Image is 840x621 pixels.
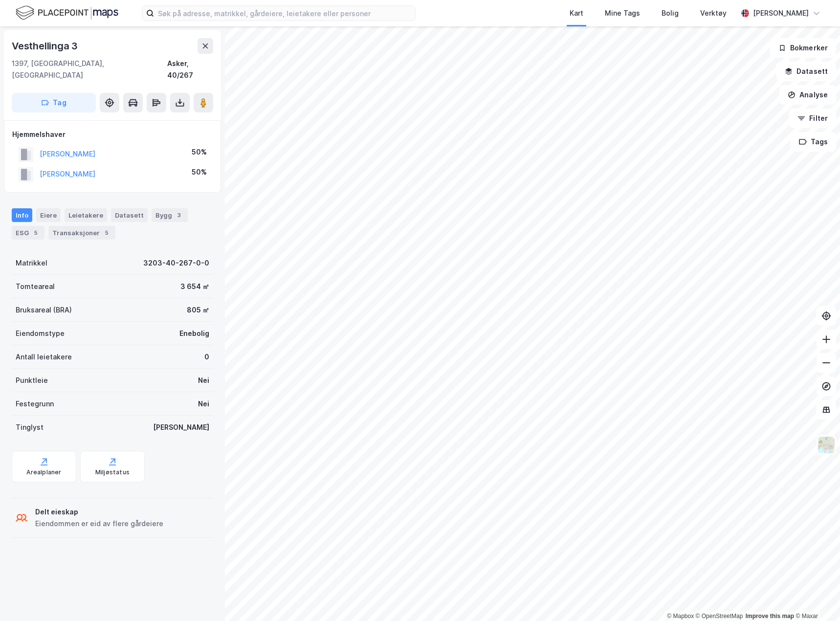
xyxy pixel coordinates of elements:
div: [PERSON_NAME] [753,7,809,19]
div: Eiere [36,208,61,222]
div: Matrikkel [16,257,47,269]
div: 5 [102,228,111,238]
button: Tag [12,93,96,112]
button: Datasett [776,62,836,81]
button: Tags [791,132,836,152]
div: Transaksjoner [48,226,115,240]
div: Datasett [111,208,148,222]
input: Søk på adresse, matrikkel, gårdeiere, leietakere eller personer [154,6,415,21]
div: 3203-40-267-0-0 [143,257,209,269]
div: Vesthellinga 3 [12,38,80,54]
div: Eiendommen er eid av flere gårdeiere [35,518,163,530]
div: ESG [12,226,44,240]
div: Mine Tags [605,7,640,19]
div: 805 ㎡ [187,304,209,316]
button: Filter [789,109,836,128]
div: Asker, 40/267 [167,58,213,81]
div: Verktøy [700,7,727,19]
div: Antall leietakere [16,351,72,363]
div: 5 [31,228,41,238]
div: 3 [174,210,184,220]
div: Delt eieskap [35,506,163,518]
div: Info [12,208,32,222]
div: [PERSON_NAME] [153,421,209,433]
div: Eiendomstype [16,328,65,339]
div: Kontrollprogram for chat [791,574,840,621]
div: Tomteareal [16,281,55,292]
a: Improve this map [746,613,794,620]
div: Tinglyst [16,421,44,433]
div: Miljøstatus [95,468,130,476]
div: Bruksareal (BRA) [16,304,72,316]
div: 1397, [GEOGRAPHIC_DATA], [GEOGRAPHIC_DATA] [12,58,167,81]
div: Leietakere [65,208,107,222]
img: logo.f888ab2527a4732fd821a326f86c7f29.svg [16,4,118,22]
button: Analyse [779,85,836,105]
div: 0 [204,351,209,363]
div: Enebolig [179,328,209,339]
div: Punktleie [16,375,48,386]
div: 50% [192,166,207,178]
div: Bolig [662,7,679,19]
div: Nei [198,375,209,386]
a: OpenStreetMap [696,613,743,620]
a: Mapbox [667,613,694,620]
iframe: Chat Widget [791,574,840,621]
div: Festegrunn [16,398,54,410]
div: 50% [192,146,207,158]
div: 3 654 ㎡ [180,281,209,292]
div: Nei [198,398,209,410]
img: Z [817,436,836,454]
div: Hjemmelshaver [12,129,213,140]
div: Bygg [152,208,188,222]
button: Bokmerker [770,38,836,58]
div: Kart [570,7,583,19]
div: Arealplaner [26,468,61,476]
